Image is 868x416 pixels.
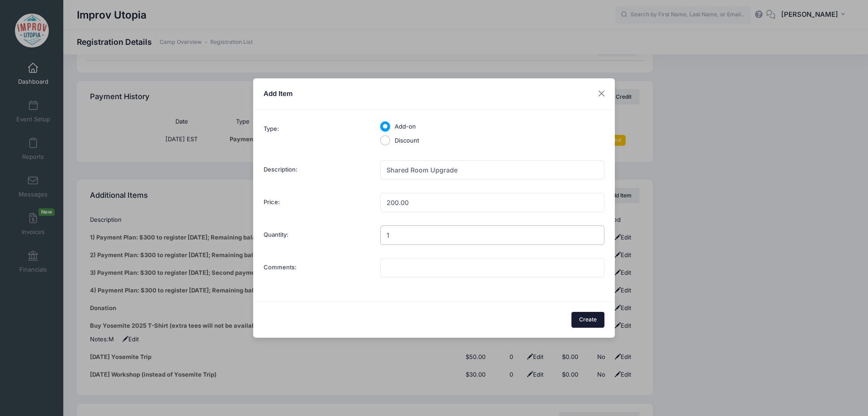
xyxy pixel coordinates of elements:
label: Type: [259,120,376,150]
label: Comments: [259,258,376,280]
label: Add-on [395,122,416,131]
button: Create [571,312,605,327]
label: Price: [259,193,376,215]
label: Quantity: [259,225,376,248]
label: Discount [395,136,419,145]
h5: Add Item [264,89,292,99]
label: Description: [259,160,376,182]
button: Close [594,86,610,102]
